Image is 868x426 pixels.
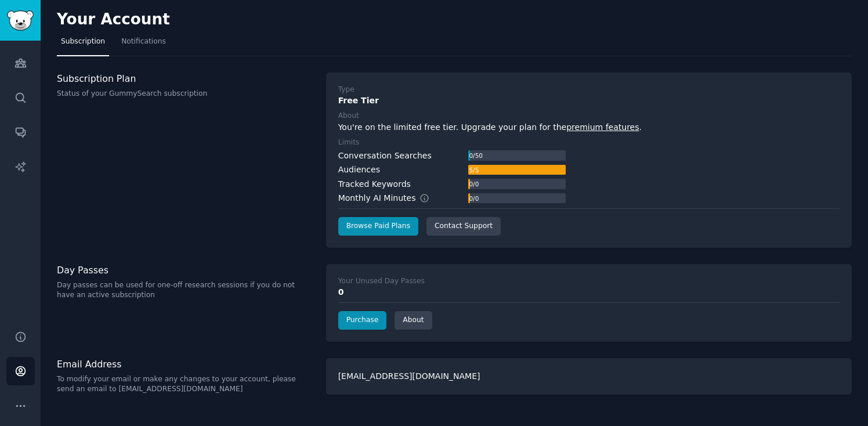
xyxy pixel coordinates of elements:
p: Status of your GummySearch subscription [57,89,314,99]
a: Subscription [57,33,109,56]
span: Notifications [121,37,166,47]
img: GummySearch logo [7,10,34,31]
div: 5 / 5 [468,165,480,175]
a: premium features [566,122,639,132]
a: Notifications [117,33,170,56]
h3: Email Address [57,358,314,370]
div: Type [338,85,355,95]
div: About [338,111,359,121]
div: 0 / 0 [468,193,480,204]
div: Tracked Keywords [338,178,411,190]
p: To modify your email or make any changes to your account, please send an email to [EMAIL_ADDRESS]... [57,374,314,395]
div: Audiences [338,164,380,176]
div: Your Unused Day Passes [338,276,425,287]
div: 0 / 0 [468,179,480,189]
h3: Subscription Plan [57,73,314,85]
div: Monthly AI Minutes [338,192,442,204]
span: Subscription [61,37,105,47]
div: 0 / 50 [468,150,484,161]
a: Contact Support [426,217,501,236]
div: Free Tier [338,95,840,107]
h3: Day Passes [57,264,314,276]
a: Purchase [338,311,387,330]
h2: Your Account [57,10,170,29]
div: Conversation Searches [338,150,432,162]
p: Day passes can be used for one-off research sessions if you do not have an active subscription [57,280,314,301]
div: [EMAIL_ADDRESS][DOMAIN_NAME] [326,358,852,395]
a: Browse Paid Plans [338,217,418,236]
div: Limits [338,138,360,148]
div: 0 [338,286,840,298]
a: About [395,311,432,330]
div: You're on the limited free tier. Upgrade your plan for the . [338,121,840,133]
